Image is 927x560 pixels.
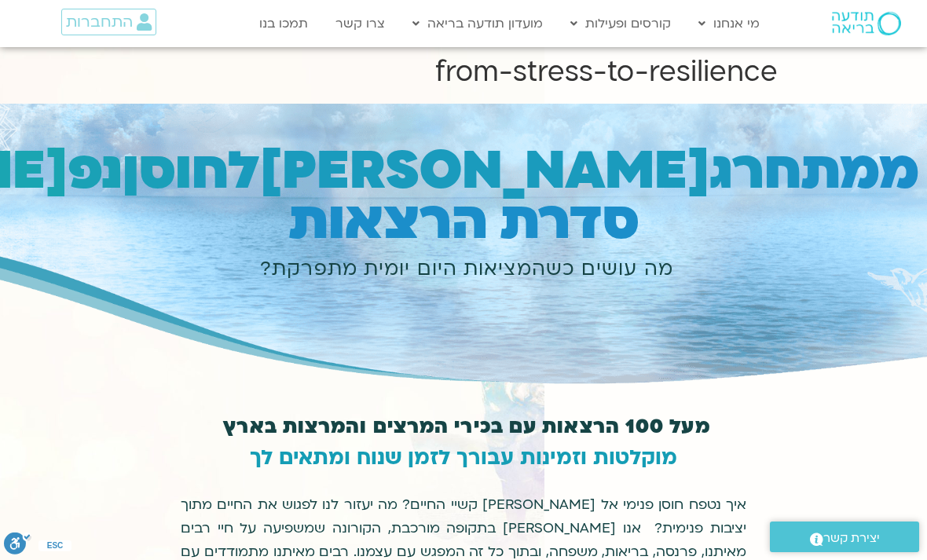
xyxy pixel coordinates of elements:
[66,13,133,31] span: התחברות
[710,135,764,207] span: רג
[691,9,768,38] a: מי אנחנו
[841,135,880,207] span: מ
[259,135,710,207] span: [PERSON_NAME]
[823,528,880,549] span: יצירת קשר
[181,446,746,470] p: מוקלטות וזמינות עבורך לזמן שנוח ומתאים לך
[832,12,901,35] img: תודעה בריאה
[61,9,156,35] a: התחברות
[289,185,639,257] span: סדרת הרצאות
[764,135,801,207] span: ח
[562,9,679,38] a: קורסים ופעילות
[149,53,778,91] h1: from-stress-to-resilience
[68,135,123,207] span: נפ
[192,135,259,207] span: לח
[328,9,393,38] a: צרו קשר
[801,135,841,207] span: ת
[14,256,919,283] h3: מה עושים כשהמציאות היום יומית מתפרקת?
[187,416,746,438] h2: מעל 100 הרצאות עם בכירי המרצים והמרצות בארץ
[251,9,316,38] a: תמכו בנו
[770,522,919,552] a: יצירת קשר
[405,9,551,38] a: מועדון תודעה בריאה
[880,135,919,207] span: מ
[123,135,192,207] span: וסן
